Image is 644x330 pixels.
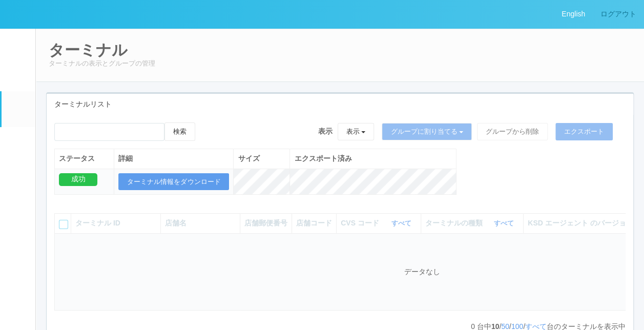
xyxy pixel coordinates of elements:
h2: ターミナル [49,42,631,58]
button: グループに割り当てる [382,123,472,140]
span: 店舗名 [165,219,186,227]
a: クライアントリンク [2,190,35,221]
a: アラート設定 [2,221,35,253]
p: ターミナルの表示とグループの管理 [49,58,631,69]
a: イベントログ [2,28,35,59]
a: すべて [391,219,414,227]
a: すべて [494,219,516,227]
a: コンテンツプリント [2,253,35,284]
a: ターミナル [2,91,35,127]
span: 店舗郵便番号 [244,219,287,227]
button: ターミナル情報をダウンロード [118,173,229,191]
span: CVS コード [341,218,382,229]
span: 店舗コード [296,219,332,227]
button: エクスポート [555,123,613,140]
a: ユーザー [2,59,35,91]
button: 検索 [164,122,195,141]
div: エクスポート済み [294,153,452,164]
span: KSD エージェント のバージョン [528,219,633,227]
div: 詳細 [118,153,229,164]
a: ドキュメントを管理 [2,284,35,316]
button: すべて [389,218,417,229]
div: 成功 [59,173,97,186]
div: ターミナルリスト [47,94,633,115]
div: ターミナル ID [75,218,156,229]
a: メンテナンス通知 [2,159,35,190]
span: 表示 [318,126,333,137]
a: パッケージ [2,127,35,158]
button: 表示 [338,123,375,140]
div: ステータス [59,153,110,164]
button: すべて [491,218,519,229]
div: サイズ [238,153,285,164]
span: ターミナルの種類 [425,218,485,229]
button: グループから削除 [477,123,548,140]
